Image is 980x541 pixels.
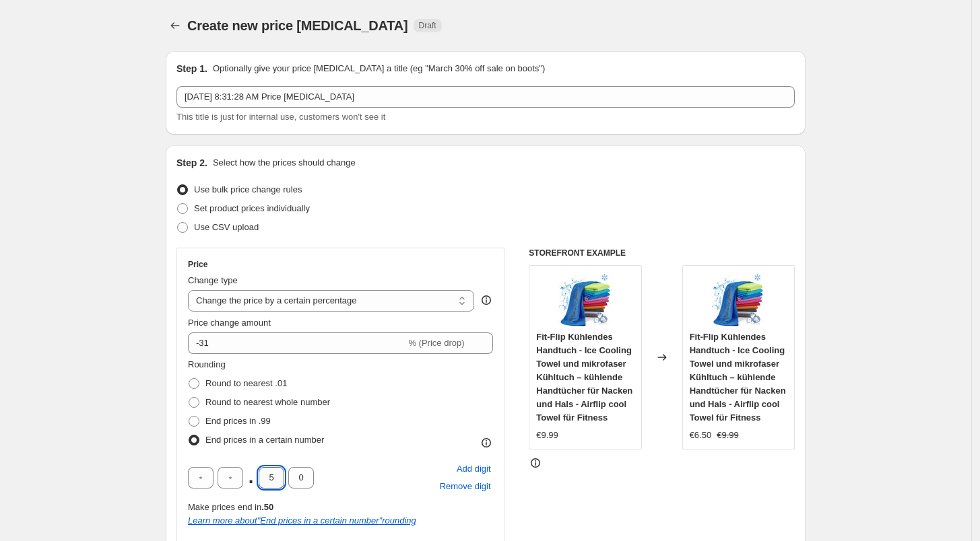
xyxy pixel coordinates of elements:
input: ﹡ [218,467,243,489]
span: Change type [188,275,238,285]
span: Price change amount [188,318,271,328]
span: Round to nearest .01 [205,378,287,388]
button: Remove placeholder [438,478,493,495]
h2: Step 2. [176,156,207,170]
span: Draft [419,20,436,31]
input: ﹡ [288,467,314,489]
span: Fit-Flip Kühlendes Handtuch - Ice Cooling Towel und mikrofaser Kühltuch – kühlende Handtücher für... [536,332,632,423]
button: Price change jobs [166,16,185,35]
span: Remove digit [440,480,491,493]
h6: STOREFRONT EXAMPLE [529,248,795,258]
span: End prices in .99 [205,416,271,426]
span: Create new price [MEDICAL_DATA] [187,18,408,33]
input: ﹡ [259,467,284,489]
span: Add digit [457,462,491,476]
h2: Step 1. [176,62,207,75]
span: Round to nearest whole number [205,397,330,407]
h3: Price [188,259,207,270]
span: . [247,467,255,489]
p: Select how the prices should change [213,156,356,170]
input: ﹡ [188,467,214,489]
div: help [480,293,493,307]
span: This title is just for internal use, customers won't see it [176,112,385,122]
img: A1-J8KKS80L_80x.jpg [711,273,765,326]
input: -15 [188,332,405,354]
span: Set product prices individually [194,203,310,213]
span: Use bulk price change rules [194,184,302,194]
div: €9.99 [536,429,558,442]
strike: €9.99 [717,429,739,442]
span: Fit-Flip Kühlendes Handtuch - Ice Cooling Towel und mikrofaser Kühltuch – kühlende Handtücher für... [690,332,786,423]
div: €6.50 [690,429,712,442]
a: Learn more about"End prices in a certain number"rounding [188,515,416,526]
span: % (Price drop) [408,338,464,348]
button: Add placeholder [455,460,493,478]
span: Make prices end in [188,502,273,512]
b: .50 [261,502,273,512]
p: Optionally give your price [MEDICAL_DATA] a title (eg "March 30% off sale on boots") [213,62,545,75]
span: End prices in a certain number [205,435,324,445]
input: 30% off holiday sale [176,86,795,108]
span: Use CSV upload [194,222,259,232]
i: Learn more about " End prices in a certain number " rounding [188,515,416,526]
img: A1-J8KKS80L_80x.jpg [558,273,612,326]
span: Rounding [188,359,226,369]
